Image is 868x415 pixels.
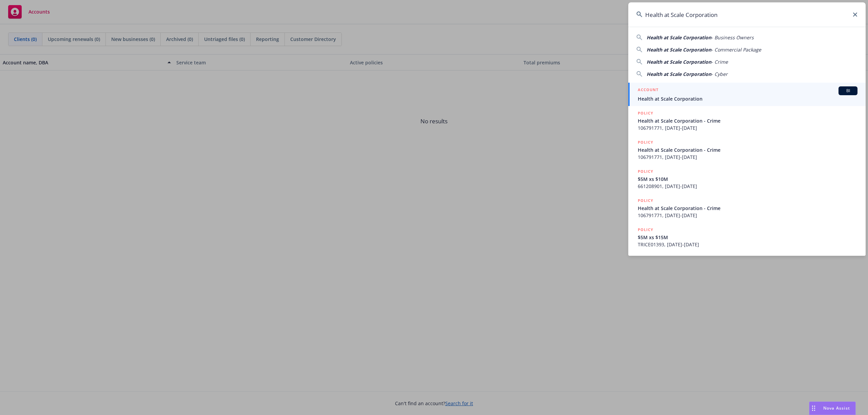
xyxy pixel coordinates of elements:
a: POLICYHealth at Scale Corporation - Crime106791771, [DATE]-[DATE] [628,135,866,164]
span: - Crime [711,59,728,65]
input: Search... [628,2,866,27]
span: $5M xs $15M [638,234,857,241]
span: BI [841,88,855,94]
span: Health at Scale Corporation [647,34,711,41]
h5: POLICY [638,110,653,117]
span: Health at Scale Corporation - Crime [638,205,857,212]
span: - Business Owners [711,34,754,41]
span: 106791771, [DATE]-[DATE] [638,212,857,219]
div: Drag to move [809,402,818,415]
a: ACCOUNTBIHealth at Scale Corporation [628,83,866,106]
span: 106791771, [DATE]-[DATE] [638,153,857,161]
span: Health at Scale Corporation - Crime [638,146,857,153]
span: Health at Scale Corporation [647,71,711,77]
h5: ACCOUNT [638,86,658,95]
h5: POLICY [638,226,653,233]
a: POLICY$5M xs $15MTRICE01393, [DATE]-[DATE] [628,223,866,252]
a: POLICYHealth at Scale Corporation - Crime106791771, [DATE]-[DATE] [628,193,866,223]
span: TRICE01393, [DATE]-[DATE] [638,241,857,248]
span: 106791771, [DATE]-[DATE] [638,124,857,131]
span: Health at Scale Corporation [647,59,711,65]
a: POLICYHealth at Scale Corporation - Crime106791771, [DATE]-[DATE] [628,106,866,135]
span: Health at Scale Corporation [638,95,857,102]
button: Nova Assist [809,401,856,415]
span: Nova Assist [823,405,850,411]
span: - Cyber [711,71,728,77]
h5: POLICY [638,168,653,175]
span: 661208901, [DATE]-[DATE] [638,183,857,190]
span: $5M xs $10M [638,175,857,183]
a: POLICY$5M xs $10M661208901, [DATE]-[DATE] [628,164,866,193]
span: Health at Scale Corporation [647,46,711,53]
span: - Commercial Package [711,46,761,53]
h5: POLICY [638,139,653,146]
span: Health at Scale Corporation - Crime [638,117,857,124]
h5: POLICY [638,197,653,204]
